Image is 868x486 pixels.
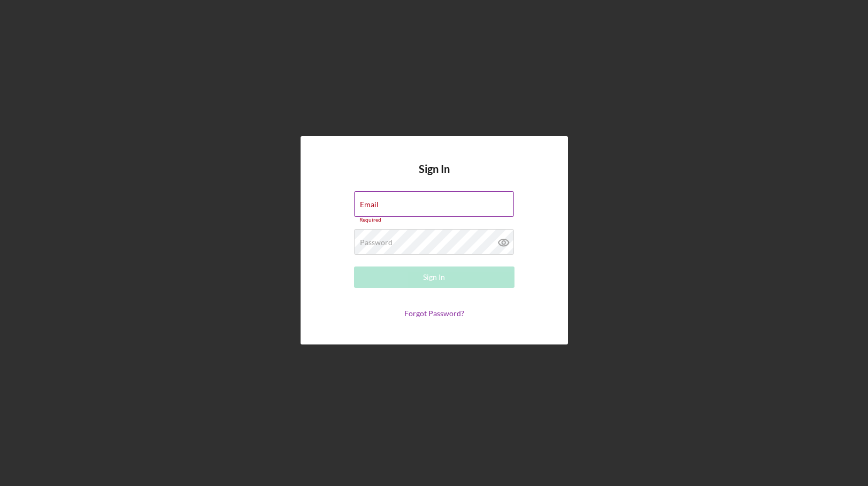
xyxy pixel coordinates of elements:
button: Sign In [354,266,514,288]
label: Password [360,238,393,247]
a: Forgot Password? [404,309,464,318]
div: Required [354,217,514,223]
div: Sign In [423,266,445,288]
label: Email [360,200,379,209]
h4: Sign In [419,163,450,191]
